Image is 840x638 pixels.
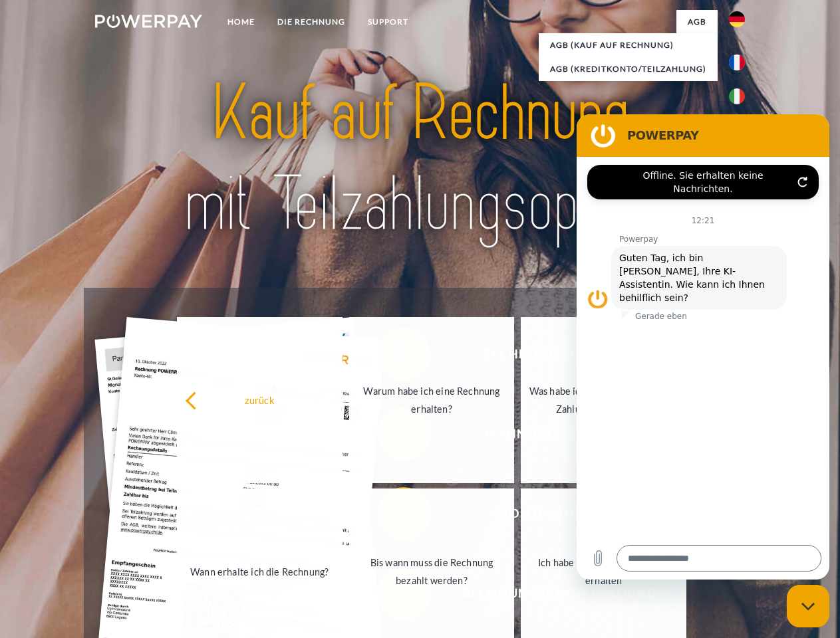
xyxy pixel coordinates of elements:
[357,382,507,418] div: Warum habe ich eine Rechnung erhalten?
[787,585,829,627] iframe: Schaltfläche zum Öffnen des Messaging-Fensters; Konversation läuft
[529,554,678,589] div: Ich habe nur eine Teillieferung erhalten
[266,10,356,34] a: DIE RECHNUNG
[127,64,713,255] img: title-powerpay_de.svg
[539,33,718,57] a: AGB (Kauf auf Rechnung)
[357,554,507,589] div: Bis wann muss die Rechnung bezahlt werden?
[539,57,718,81] a: AGB (Kreditkonto/Teilzahlung)
[185,391,335,409] div: zurück
[521,317,686,483] a: Was habe ich noch offen, ist meine Zahlung eingegangen?
[577,114,829,580] iframe: Messaging-Fenster
[529,382,678,418] div: Was habe ich noch offen, ist meine Zahlung eingegangen?
[95,15,202,28] img: logo-powerpay-white.svg
[729,88,745,104] img: it
[216,10,266,34] a: Home
[676,10,718,34] a: agb
[729,11,745,27] img: de
[185,562,335,580] div: Wann erhalte ich die Rechnung?
[356,10,420,34] a: SUPPORT
[729,54,745,70] img: fr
